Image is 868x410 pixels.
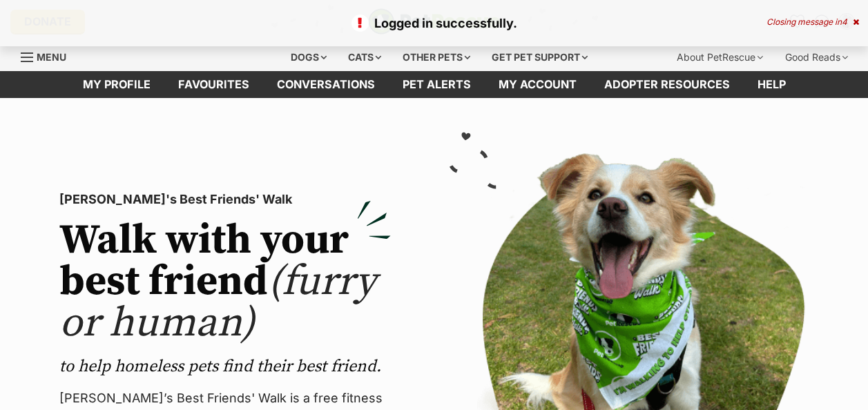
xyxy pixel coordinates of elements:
[775,43,858,71] div: Good Reads
[281,43,336,71] div: Dogs
[37,51,66,63] span: Menu
[164,71,263,98] a: Favourites
[69,71,164,98] a: My profile
[338,43,391,71] div: Cats
[393,43,480,71] div: Other pets
[667,43,773,71] div: About PetRescue
[59,190,391,209] p: [PERSON_NAME]'s Best Friends' Walk
[389,71,485,98] a: Pet alerts
[21,43,76,68] a: Menu
[590,71,744,98] a: Adopter resources
[59,256,376,349] span: (furry or human)
[59,220,391,344] h2: Walk with your best friend
[744,71,800,98] a: Help
[59,355,391,378] p: to help homeless pets find their best friend.
[485,71,590,98] a: My account
[482,43,597,71] div: Get pet support
[263,71,389,98] a: conversations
